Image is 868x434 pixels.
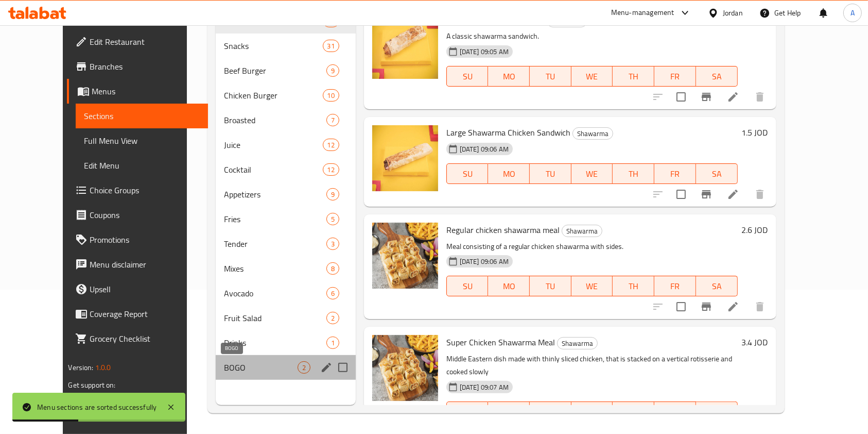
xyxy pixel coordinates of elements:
div: Juice [224,139,323,151]
span: 12 [323,165,339,175]
span: 6 [327,289,339,298]
span: Upsell [90,283,200,295]
div: Appetizers [224,188,326,201]
span: Full Menu View [84,135,200,147]
h6: 1.5 JOD [742,125,768,140]
div: items [323,89,339,102]
div: items [326,262,339,275]
button: WE [571,163,613,184]
span: FR [658,69,692,84]
a: Edit menu item [727,188,739,201]
div: Shawarma [562,225,602,237]
div: items [326,238,339,250]
button: TU [530,66,571,87]
div: items [326,337,339,349]
a: Upsell [67,277,208,302]
span: SA [700,279,734,294]
div: Drinks1 [216,330,356,355]
a: Sections [76,104,208,128]
img: Large Shawarma Chicken Sandwich [372,125,438,191]
span: Cocktail [224,163,323,176]
div: items [323,139,339,151]
span: [DATE] 09:06 AM [456,144,513,154]
button: FR [654,163,696,184]
a: Menu disclaimer [67,252,208,277]
button: Branch-specific-item [694,85,719,109]
button: MO [488,402,530,422]
button: WE [571,66,613,87]
span: FR [658,279,692,294]
div: Chicken Burger10 [216,83,356,108]
span: 12 [323,140,339,150]
p: Meal consisting of a regular chicken shawarma with sides. [446,240,738,253]
button: TU [530,163,571,184]
span: Regular chicken shawarma meal [446,222,560,238]
div: Shawarma [557,337,598,349]
button: delete [748,85,772,109]
div: items [326,188,339,201]
span: Tender [224,238,326,250]
a: Edit Restaurant [67,29,208,54]
div: Menu sections are sorted successfully [37,402,157,413]
span: Avocado [224,287,326,299]
span: Shawarma [558,338,597,349]
a: Promotions [67,227,208,252]
div: Shawarma [572,127,613,140]
button: TU [530,276,571,296]
div: items [326,312,339,324]
a: Support.OpsPlatform [68,389,133,402]
div: Fruit Salad2 [216,306,356,330]
button: SA [696,402,738,422]
span: TU [534,166,567,181]
button: delete [748,182,772,207]
span: SU [451,69,484,84]
button: SA [696,66,738,87]
span: WE [576,405,609,420]
span: TH [617,405,650,420]
span: TH [617,166,650,181]
div: Cocktail12 [216,157,356,182]
span: 10 [323,91,339,101]
span: Select to update [670,86,692,108]
span: Mixes [224,262,326,275]
div: items [326,114,339,126]
span: WE [576,279,609,294]
div: Beef Burger9 [216,58,356,83]
div: Fries [224,213,326,225]
div: items [326,287,339,299]
button: TU [530,402,571,422]
span: Select to update [670,296,692,318]
button: Branch-specific-item [694,182,719,207]
button: FR [654,276,696,296]
span: WE [576,69,609,84]
button: SU [446,276,489,296]
h6: 2.6 JOD [742,223,768,237]
span: Edit Restaurant [90,36,200,48]
a: Branches [67,54,208,79]
button: Branch-specific-item [694,294,719,319]
span: SA [700,69,734,84]
span: 8 [327,264,339,274]
span: SA [700,405,734,420]
span: Shawarma [562,225,602,237]
div: Snacks31 [216,34,356,58]
span: Coupons [90,209,200,221]
span: TH [617,279,650,294]
div: items [298,361,310,374]
img: regular shawarma sandwich [372,13,438,79]
span: Beef Burger [224,64,326,77]
p: Middle Eastern dish made with thinly sliced chicken, that is stacked on a vertical rotisserie and... [446,353,738,378]
span: 5 [327,214,339,224]
button: TH [613,402,654,422]
span: MO [492,405,526,420]
button: edit [319,360,334,375]
span: SA [700,166,734,181]
span: Promotions [90,233,200,246]
span: TU [534,405,567,420]
span: TU [534,69,567,84]
span: 1.0.0 [95,361,111,374]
